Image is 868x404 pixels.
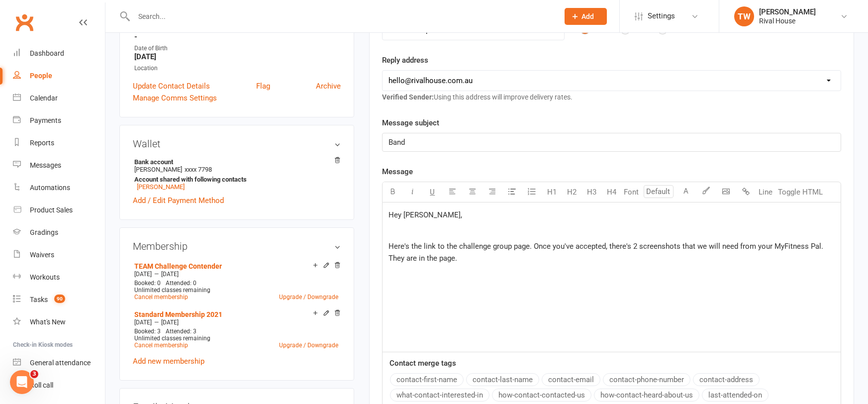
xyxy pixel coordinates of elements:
a: Workouts [13,266,105,289]
div: Location [134,64,341,73]
button: what-contact-interested-in [390,389,489,402]
span: Unlimited classes remaining [134,335,210,342]
div: Tasks [30,296,48,303]
div: Gradings [30,228,58,236]
a: Standard Membership 2021 [134,310,222,318]
strong: - [134,32,341,41]
a: Add new membership [133,357,204,366]
span: Settings [648,5,675,27]
a: Messages [13,154,105,177]
div: Payments [30,116,61,124]
button: H4 [601,182,621,202]
div: What's New [30,318,66,326]
a: What's New [13,311,105,333]
span: xxxx 7798 [185,166,212,173]
iframe: Intercom live chat [10,370,34,394]
a: Calendar [13,87,105,109]
span: Here's the link to the challenge group page. Once you've accepted, there's 2 screenshots that we ... [388,242,825,263]
a: Waivers [13,244,105,266]
div: Calendar [30,94,58,102]
input: Default [644,185,674,198]
a: Upgrade / Downgrade [279,294,338,301]
a: Roll call [13,374,105,397]
span: Booked: 3 [134,328,161,335]
div: General attendance [30,359,91,367]
button: Toggle HTML [775,182,825,202]
a: Cancel membership [134,294,188,301]
a: Upgrade / Downgrade [279,342,338,349]
span: 3 [30,370,38,378]
button: contact-email [542,373,600,386]
div: Messages [30,161,61,169]
div: Rival House [759,16,816,25]
div: People [30,72,52,80]
div: Automations [30,184,70,192]
span: Unlimited classes remaining [134,287,210,294]
h3: Membership [133,241,341,252]
input: Search... [131,9,552,23]
span: [DATE] [161,271,179,278]
a: Gradings [13,221,105,244]
button: Font [621,182,641,202]
strong: Account shared with following contacts [134,176,336,183]
a: Update Contact Details [133,80,210,92]
div: [PERSON_NAME] [759,7,816,16]
strong: [DATE] [134,52,341,61]
span: Hey [PERSON_NAME], [388,210,462,219]
a: TEAM Challenge Contender [134,262,222,270]
label: Message [382,166,413,178]
a: Manage Comms Settings [133,92,217,104]
span: Add [582,12,594,20]
label: Reply address [382,54,428,66]
div: Waivers [30,251,54,259]
div: Roll call [30,381,53,389]
button: H1 [542,182,562,202]
a: Automations [13,177,105,199]
button: U [422,182,442,202]
div: Dashboard [30,49,64,57]
span: Attended: 0 [166,280,196,287]
div: Product Sales [30,206,73,214]
button: H3 [581,182,601,202]
strong: Verified Sender: [382,93,434,101]
div: — [132,270,341,278]
button: contact-address [693,373,760,386]
a: Tasks 90 [13,289,105,311]
div: — [132,318,341,326]
button: last-attended-on [702,389,769,402]
a: Add / Edit Payment Method [133,195,224,206]
a: General attendance kiosk mode [13,352,105,374]
a: Cancel membership [134,342,188,349]
strong: Bank account [134,158,336,166]
div: Reports [30,139,54,147]
span: [DATE] [161,319,179,326]
button: Add [565,8,607,25]
div: Workouts [30,273,60,281]
a: Clubworx [12,10,37,35]
span: Attended: 3 [166,328,196,335]
a: Flag [256,80,270,92]
button: Line [756,182,775,202]
a: Product Sales [13,199,105,221]
label: Contact merge tags [389,357,456,369]
span: Band [388,138,405,147]
button: contact-phone-number [603,373,690,386]
span: U [430,188,435,197]
span: [DATE] [134,319,152,326]
button: how-contact-contacted-us [492,389,591,402]
span: [DATE] [134,271,152,278]
div: Date of Birth [134,44,341,53]
h3: Wallet [133,138,341,149]
span: 90 [54,295,65,303]
button: contact-first-name [390,373,464,386]
li: [PERSON_NAME] [133,157,341,192]
span: Using this address will improve delivery rates. [382,93,573,101]
a: Reports [13,132,105,154]
div: TW [734,6,754,26]
a: [PERSON_NAME] [137,183,185,191]
a: Payments [13,109,105,132]
button: contact-last-name [466,373,539,386]
button: A [676,182,696,202]
span: Booked: 0 [134,280,161,287]
a: Archive [316,80,341,92]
